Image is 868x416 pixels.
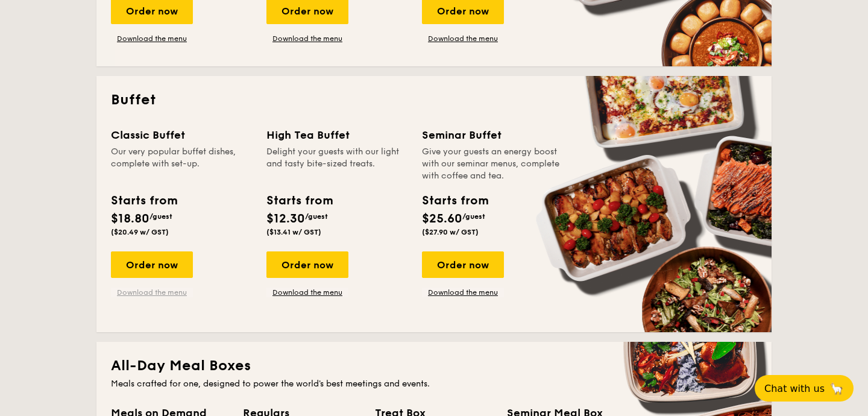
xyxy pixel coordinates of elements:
button: Chat with us🦙 [755,375,854,402]
h2: Buffet [111,90,757,110]
div: High Tea Buffet [266,127,407,143]
div: Starts from [266,192,332,210]
span: ($20.49 w/ GST) [111,228,169,236]
span: $18.80 [111,212,149,226]
a: Download the menu [111,288,193,297]
span: 🦙 [829,382,844,396]
div: Order now [111,251,193,278]
div: Seminar Buffet [422,127,563,143]
div: Classic Buffet [111,127,252,143]
span: /guest [462,212,485,221]
div: Delight your guests with our light and tasty bite-sized treats. [266,146,407,182]
span: $25.60 [422,212,462,226]
div: Starts from [422,192,488,210]
div: Meals crafted for one, designed to power the world's best meetings and events. [111,378,757,390]
div: Our very popular buffet dishes, complete with set-up. [111,146,252,182]
span: ($27.90 w/ GST) [422,228,479,236]
div: Give your guests an energy boost with our seminar menus, complete with coffee and tea. [422,146,563,182]
a: Download the menu [422,288,504,297]
span: $12.30 [266,212,305,226]
a: Download the menu [266,288,348,297]
a: Download the menu [111,34,193,43]
span: Chat with us [764,383,825,394]
a: Download the menu [422,34,504,43]
span: /guest [305,212,328,221]
div: Order now [266,251,348,278]
div: Starts from [111,192,177,210]
div: Order now [422,251,504,278]
span: ($13.41 w/ GST) [266,228,321,236]
span: /guest [149,212,172,221]
h2: All-Day Meal Boxes [111,356,757,376]
a: Download the menu [266,34,348,43]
